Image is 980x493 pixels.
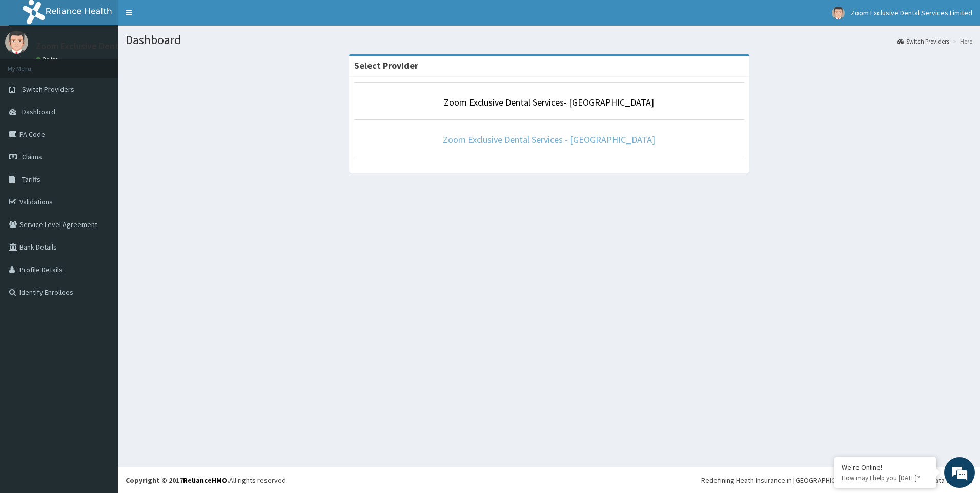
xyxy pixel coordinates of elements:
footer: All rights reserved. [118,467,980,493]
a: Zoom Exclusive Dental Services - [GEOGRAPHIC_DATA] [443,134,655,146]
p: How may I help you today? [842,474,929,482]
span: Claims [22,152,42,161]
textarea: Type your message and hit 'Enter' [5,280,195,316]
strong: Copyright © 2017 . [126,476,229,485]
div: We're Online! [842,463,929,472]
h1: Dashboard [126,33,972,47]
img: User Image [5,31,28,54]
p: Zoom Exclusive Dental Services Limited [36,42,194,51]
span: Zoom Exclusive Dental Services Limited [851,8,972,17]
strong: Select Provider [354,59,418,71]
span: Dashboard [22,107,55,116]
a: RelianceHMO [183,476,227,485]
div: Redefining Heath Insurance in [GEOGRAPHIC_DATA] using Telemedicine and Data Science! [701,475,972,485]
span: Tariffs [22,175,40,184]
img: d_794563401_company_1708531726252_794563401 [19,51,42,77]
li: Here [950,37,972,46]
a: Online [36,56,60,63]
a: Switch Providers [897,37,949,46]
span: We're online! [59,129,141,233]
span: Switch Providers [22,85,74,94]
a: Zoom Exclusive Dental Services- [GEOGRAPHIC_DATA] [444,96,654,108]
div: Minimize live chat window [168,5,193,30]
img: User Image [832,7,845,19]
div: Chat with us now [53,57,172,71]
